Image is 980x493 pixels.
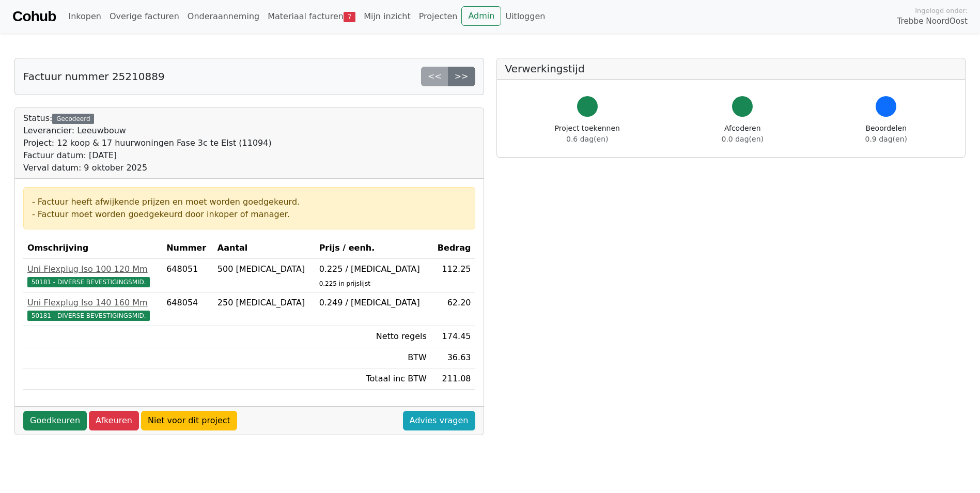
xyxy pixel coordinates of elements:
td: 36.63 [431,347,475,368]
th: Aantal [213,238,315,259]
div: Factuur datum: [DATE] [23,149,272,162]
span: 0.9 dag(en) [865,135,907,143]
a: Afkeuren [89,411,139,430]
a: Inkopen [64,6,105,27]
span: Ingelogd onder: [915,6,968,16]
div: Leverancier: Leeuwbouw [23,125,272,137]
div: 250 [MEDICAL_DATA] [217,297,311,309]
span: 7 [344,12,355,22]
a: Projecten [415,6,462,27]
span: 0.6 dag(en) [566,135,608,143]
a: Cohub [12,4,56,29]
sub: 0.225 in prijslijst [319,280,370,287]
div: Project: 12 koop & 17 huurwoningen Fase 3c te Elst (11094) [23,137,272,149]
a: Advies vragen [403,411,475,430]
span: Trebbe NoordOost [897,16,968,27]
td: 648051 [162,259,213,292]
div: Uni Flexplug Iso 100 120 Mm [27,263,158,275]
div: Verval datum: 9 oktober 2025 [23,162,272,174]
th: Prijs / eenh. [315,238,431,259]
td: Netto regels [315,326,431,347]
td: BTW [315,347,431,368]
a: Uni Flexplug Iso 100 120 Mm50181 - DIVERSE BEVESTIGINGSMID. [27,263,158,288]
span: 0.0 dag(en) [722,135,764,143]
a: Admin [461,6,501,26]
div: 0.249 / [MEDICAL_DATA] [319,297,427,309]
span: 50181 - DIVERSE BEVESTIGINGSMID. [27,277,150,287]
a: >> [448,67,475,86]
a: Uni Flexplug Iso 140 160 Mm50181 - DIVERSE BEVESTIGINGSMID. [27,297,158,321]
td: 174.45 [431,326,475,347]
h5: Factuur nummer 25210889 [23,70,165,83]
div: 500 [MEDICAL_DATA] [217,263,311,275]
th: Bedrag [431,238,475,259]
td: 648054 [162,292,213,326]
div: Status: [23,112,272,174]
td: 62.20 [431,292,475,326]
a: Overige facturen [105,6,183,27]
div: Project toekennen [555,123,620,145]
div: Afcoderen [722,123,764,145]
a: Uitloggen [501,6,549,27]
div: Gecodeerd [52,114,94,124]
a: Onderaanneming [183,6,263,27]
th: Nummer [162,238,213,259]
div: Uni Flexplug Iso 140 160 Mm [27,297,158,309]
a: Niet voor dit project [141,411,237,430]
div: - Factuur moet worden goedgekeurd door inkoper of manager. [32,208,466,221]
td: Totaal inc BTW [315,368,431,390]
th: Omschrijving [23,238,162,259]
div: Beoordelen [865,123,907,145]
td: 112.25 [431,259,475,292]
div: - Factuur heeft afwijkende prijzen en moet worden goedgekeurd. [32,196,466,208]
a: Mijn inzicht [360,6,415,27]
div: 0.225 / [MEDICAL_DATA] [319,263,427,275]
span: 50181 - DIVERSE BEVESTIGINGSMID. [27,311,150,321]
a: Goedkeuren [23,411,87,430]
h5: Verwerkingstijd [505,63,957,75]
a: Materiaal facturen7 [263,6,360,27]
td: 211.08 [431,368,475,390]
